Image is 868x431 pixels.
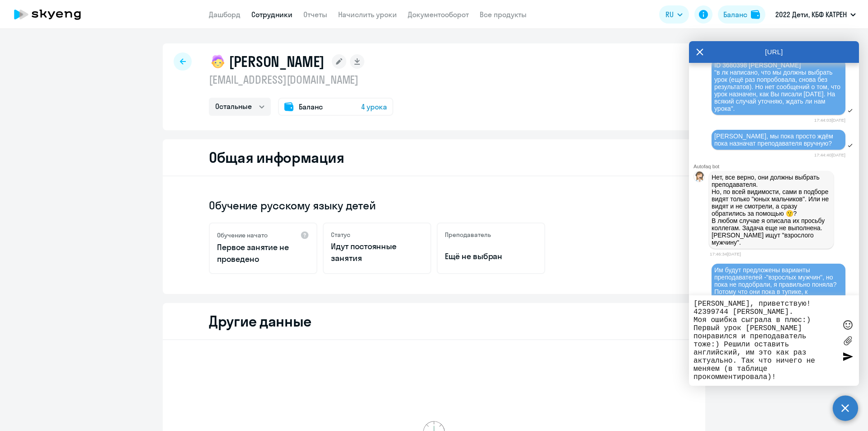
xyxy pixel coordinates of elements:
p: Нет, все верно, они должны выбрать преподавателя. Но, по всей видимости, сами в подборе видят тол... [712,174,831,246]
a: Сотрудники [251,10,292,19]
p: Первое занятие не проведено [217,242,309,265]
button: 2022 Дети, КБФ КАТРЕН [771,4,860,25]
label: Лимит 10 файлов [841,334,854,347]
img: child [209,52,227,71]
span: 4 урока [361,101,387,112]
p: Ещё не выбран [445,251,537,262]
a: Начислить уроки [338,10,397,19]
h5: Статус [331,231,350,239]
a: Дашборд [209,10,241,19]
a: Отчеты [303,10,327,19]
h5: Преподаватель [445,231,491,239]
img: bot avatar [694,171,705,185]
span: Им будут предложены варианты преподавателей -"взрослых мужчин", но пока не подобрали, я правильно... [714,266,836,303]
time: 17:44:40[DATE] [814,152,845,157]
button: RU [659,5,689,24]
div: Autofaq bot [693,164,859,169]
span: Баланс [299,101,323,112]
h2: Другие данные [209,312,311,330]
p: Идут постоянные занятия [331,241,423,264]
button: Балансbalance [718,5,765,24]
span: RU [665,9,674,20]
p: [EMAIL_ADDRESS][DOMAIN_NAME] [209,72,393,87]
span: ID 3680398 [PERSON_NAME] "в лк написано, что мы должны выбрать урок (ещё раз попробовала, снова б... [714,62,842,112]
time: 17:44:03[DATE] [814,118,845,123]
h1: [PERSON_NAME] [229,52,325,71]
span: Обучение русскому языку детей [209,198,376,213]
time: 17:46:34[DATE] [710,251,741,256]
textarea: [PERSON_NAME], приветствую! 42399744 [PERSON_NAME]. Моя ошибка сыграла в плюс:) Первый урок [PERS... [693,300,836,381]
p: 2022 Дети, КБФ КАТРЕН [775,9,847,20]
img: balance [751,10,760,19]
a: Документооборот [408,10,469,19]
h5: Обучение начато [217,231,268,239]
h2: Общая информация [209,148,344,166]
div: Баланс [723,9,747,20]
span: [PERSON_NAME], мы пока просто ждём пока назначат преподавателя вручную? [714,133,835,147]
a: Все продукты [480,10,527,19]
